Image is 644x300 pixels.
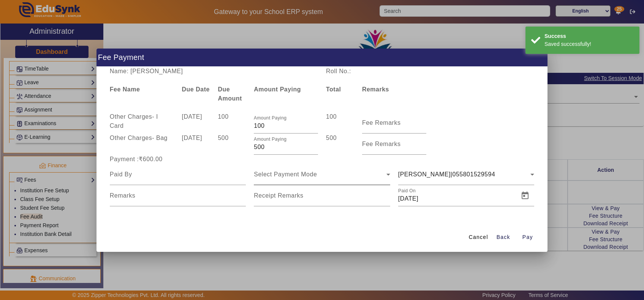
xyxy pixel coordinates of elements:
button: Open calendar [516,187,534,205]
b: Due Amount [218,86,242,102]
input: Receipt Remarks [254,194,390,203]
mat-label: Amount Paying [254,115,286,120]
div: Roll No.: [322,67,430,76]
div: 100 [322,112,358,134]
div: Other Charges - I Card [106,112,178,134]
b: Total [326,86,341,93]
span: [PERSON_NAME]|055801529594 [398,171,495,177]
b: Fee Name [110,86,140,93]
mat-label: Fee Remarks [362,119,401,126]
input: Amount Paying [254,143,318,152]
mat-label: Receipt Remarks [254,192,303,199]
mat-label: Remarks [110,192,136,199]
div: Other Charges - Bag [106,134,178,155]
div: Payment :₹600.00 [106,155,250,164]
span: Back [497,233,510,241]
span: 500 [218,135,228,141]
input: Amount Paying [254,121,318,130]
div: Name: [PERSON_NAME] [106,67,322,76]
h1: Fee Payment [97,49,547,66]
div: Saved successfully! [544,40,634,48]
mat-label: Paid On [398,188,416,193]
input: Remarks [110,194,246,203]
input: Paid By [110,170,246,179]
mat-label: Fee Remarks [362,141,401,147]
mat-label: Amount Paying [254,137,286,141]
button: Back [491,231,516,244]
div: [DATE] [178,112,214,134]
b: Amount Paying [254,86,301,93]
div: 500 [322,134,358,155]
button: Pay [516,231,540,244]
div: Success [544,32,634,40]
b: Remarks [362,86,389,93]
button: Cancel [466,231,491,244]
div: [DATE] [178,134,214,155]
span: Select Payment Mode [254,171,317,177]
input: Paid On [398,194,515,203]
span: 100 [218,113,228,120]
span: Pay [522,233,533,241]
span: Cancel [469,233,488,241]
b: Due Date [182,86,210,93]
